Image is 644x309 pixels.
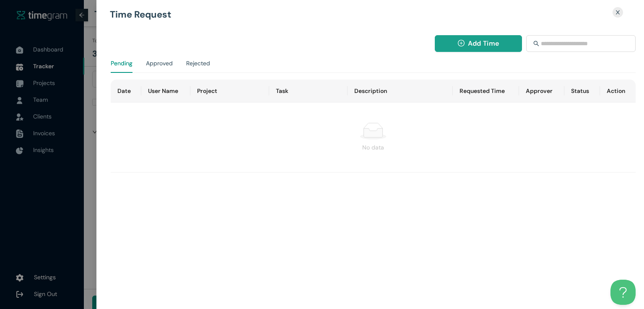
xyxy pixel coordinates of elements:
iframe: Toggle Customer Support [610,280,636,305]
span: search [533,41,539,46]
span: close [615,10,621,15]
div: Pending [111,59,132,68]
th: Date [111,80,141,103]
div: Rejected [186,59,210,68]
div: Approved [146,59,173,68]
th: User Name [141,80,190,103]
th: Task [269,80,348,103]
th: Action [600,80,636,103]
th: Approver [519,80,564,103]
h1: Time Request [110,10,544,19]
span: plus-circle [458,40,465,48]
button: plus-circleAdd Time [435,35,522,52]
div: No data [117,143,629,152]
span: Add Time [468,38,499,49]
th: Project [190,80,269,103]
button: Close [610,7,626,18]
th: Description [348,80,452,103]
th: Requested Time [453,80,519,103]
th: Status [564,80,600,103]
